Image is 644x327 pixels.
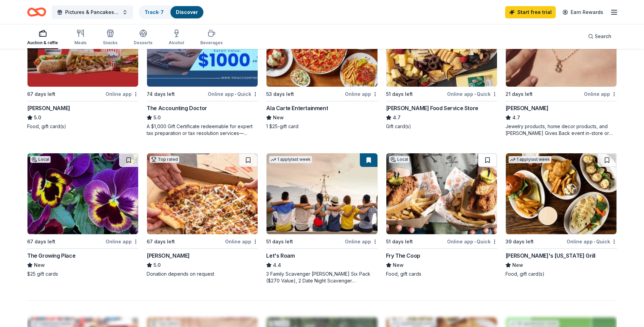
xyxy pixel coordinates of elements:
[147,153,258,234] img: Image for Casey's
[27,104,70,112] div: [PERSON_NAME]
[447,237,497,246] div: Online app Quick
[27,153,139,277] a: Image for The Growing PlaceLocal67 days leftOnline appThe Growing PlaceNew$25 gift cards
[594,239,595,244] span: •
[386,252,420,260] div: Fry The Coop
[147,252,190,260] div: [PERSON_NAME]
[74,40,87,46] div: Meals
[27,153,138,234] img: Image for The Growing Place
[506,153,617,234] img: Image for Ted's Montana Grill
[505,5,617,137] a: Image for Kendra ScottTop rated5 applieslast week21 days leftOnline app[PERSON_NAME]4.7Jewelry pr...
[583,30,617,43] button: Search
[225,237,258,246] div: Online app
[474,239,476,244] span: •
[266,252,295,260] div: Let's Roam
[512,261,523,269] span: New
[595,32,611,40] span: Search
[27,4,46,20] a: Home
[147,90,175,98] div: 74 days left
[147,5,258,137] a: Image for The Accounting DoctorTop rated19 applieslast week74 days leftOnline app•QuickThe Accoun...
[147,271,258,277] div: Donation depends on request
[235,91,236,97] span: •
[266,123,378,130] div: 1 $25-gift card
[147,238,175,246] div: 67 days left
[505,252,595,260] div: [PERSON_NAME]'s [US_STATE] Grill
[474,91,476,97] span: •
[34,114,41,122] span: 5.0
[169,27,184,49] button: Alcohol
[386,153,497,234] img: Image for Fry The Coop
[134,40,152,46] div: Desserts
[208,90,258,98] div: Online app Quick
[386,238,413,246] div: 51 days left
[266,271,378,284] div: 3 Family Scavenger [PERSON_NAME] Six Pack ($270 Value), 2 Date Night Scavenger [PERSON_NAME] Two ...
[65,8,119,16] span: Pictures & Pancakes with Santa
[266,238,293,246] div: 51 days left
[389,156,409,163] div: Local
[266,90,294,98] div: 53 days left
[147,104,207,112] div: The Accounting Doctor
[176,9,198,15] a: Discover
[27,271,139,277] div: $25 gift cards
[386,123,497,130] div: Gift card(s)
[30,156,51,163] div: Local
[200,27,223,49] button: Beverages
[584,90,617,98] div: Online app
[567,237,617,246] div: Online app Quick
[386,271,497,277] div: Food, gift cards
[512,114,520,122] span: 4.7
[27,5,139,130] a: Image for Portillo'sTop rated10 applieslast week67 days leftOnline app[PERSON_NAME]5.0Food, gift ...
[447,90,497,98] div: Online app Quick
[505,123,617,137] div: Jewelry products, home decor products, and [PERSON_NAME] Gives Back event in-store or online (or ...
[153,114,161,122] span: 5.0
[27,40,58,46] div: Auction & raffle
[153,261,161,269] span: 5.0
[393,114,401,122] span: 4.7
[345,90,378,98] div: Online app
[27,123,139,130] div: Food, gift card(s)
[74,27,87,49] button: Meals
[200,40,223,46] div: Beverages
[386,153,497,277] a: Image for Fry The CoopLocal51 days leftOnline app•QuickFry The CoopNewFood, gift cards
[273,114,284,122] span: New
[145,9,164,15] a: Track· 7
[27,252,75,260] div: The Growing Place
[505,104,549,112] div: [PERSON_NAME]
[273,261,281,269] span: 4.4
[52,5,133,19] button: Pictures & Pancakes with Santa
[393,261,404,269] span: New
[150,156,179,163] div: Top rated
[134,27,152,49] button: Desserts
[386,104,478,112] div: [PERSON_NAME] Food Service Store
[147,153,258,277] a: Image for Casey'sTop rated67 days leftOnline app[PERSON_NAME]5.0Donation depends on request
[505,238,534,246] div: 39 days left
[147,123,258,137] div: A $1,000 Gift Certificate redeemable for expert tax preparation or tax resolution services—recipi...
[509,156,551,163] div: 1 apply last week
[27,90,55,98] div: 67 days left
[139,5,204,19] button: Track· 7Discover
[269,156,312,163] div: 1 apply last week
[266,153,378,284] a: Image for Let's Roam1 applylast week51 days leftOnline appLet's Roam4.43 Family Scavenger [PERSON...
[505,271,617,277] div: Food, gift card(s)
[103,27,117,49] button: Snacks
[345,237,378,246] div: Online app
[103,40,117,46] div: Snacks
[505,6,556,18] a: Start free trial
[27,27,58,49] button: Auction & raffle
[505,153,617,277] a: Image for Ted's Montana Grill1 applylast week39 days leftOnline app•Quick[PERSON_NAME]'s [US_STAT...
[34,261,45,269] span: New
[266,5,378,130] a: Image for Ala Carte Entertainment2 applieslast weekLocal53 days leftOnline appAla Carte Entertain...
[27,238,55,246] div: 67 days left
[106,90,139,98] div: Online app
[558,6,607,18] a: Earn Rewards
[505,90,533,98] div: 21 days left
[169,40,184,46] div: Alcohol
[266,153,377,234] img: Image for Let's Roam
[266,104,328,112] div: Ala Carte Entertainment
[106,237,139,246] div: Online app
[386,90,413,98] div: 51 days left
[386,5,497,130] a: Image for Gordon Food Service Store3 applieslast week51 days leftOnline app•Quick[PERSON_NAME] Fo...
